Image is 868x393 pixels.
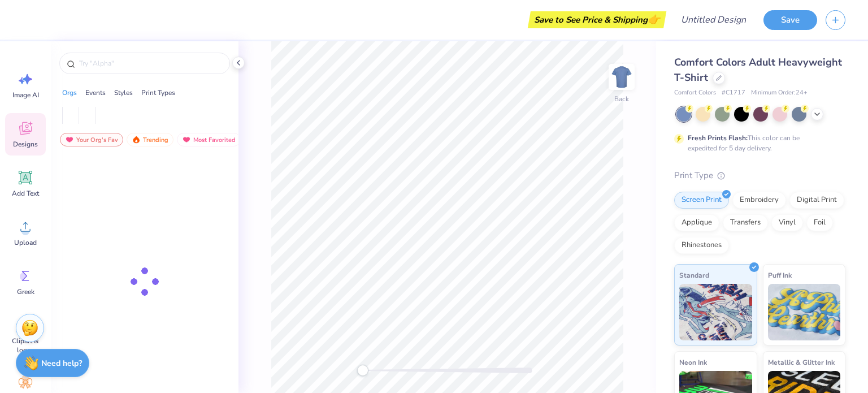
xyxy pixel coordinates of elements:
[141,88,175,98] div: Print Types
[674,237,729,254] div: Rhinestones
[12,189,39,198] span: Add Text
[614,94,629,104] div: Back
[672,8,755,31] input: Untitled Design
[674,214,719,231] div: Applique
[531,11,663,28] div: Save to See Price & Shipping
[722,88,745,98] span: # C1717
[62,88,77,98] div: Orgs
[674,88,716,98] span: Comfort Colors
[85,88,106,98] div: Events
[14,238,37,247] span: Upload
[688,133,827,153] div: This color can be expedited for 5 day delivery.
[674,192,729,209] div: Screen Print
[789,192,844,209] div: Digital Print
[177,133,241,146] div: Most Favorited
[610,66,633,88] img: Back
[768,284,841,340] img: Puff Ink
[723,214,768,231] div: Transfers
[182,136,191,144] img: most_fav.gif
[674,55,842,84] span: Comfort Colors Adult Heavyweight T-Shirt
[78,58,223,69] input: Try "Alpha"
[17,287,34,296] span: Greek
[768,356,835,368] span: Metallic & Glitter Ink
[679,269,709,281] span: Standard
[127,133,173,146] div: Trending
[114,88,133,98] div: Styles
[60,133,123,146] div: Your Org's Fav
[771,214,803,231] div: Vinyl
[648,12,660,26] span: 👉
[763,10,817,30] button: Save
[7,336,44,355] span: Clipart & logos
[751,88,808,98] span: Minimum Order: 24 +
[132,136,141,144] img: trending.gif
[13,140,38,149] span: Designs
[674,169,845,182] div: Print Type
[768,269,792,281] span: Puff Ink
[806,214,833,231] div: Foil
[357,365,368,376] div: Accessibility label
[12,90,39,100] span: Image AI
[679,284,752,340] img: Standard
[679,356,707,368] span: Neon Ink
[688,133,748,142] strong: Fresh Prints Flash:
[732,192,786,209] div: Embroidery
[41,358,82,369] strong: Need help?
[65,136,74,144] img: most_fav.gif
